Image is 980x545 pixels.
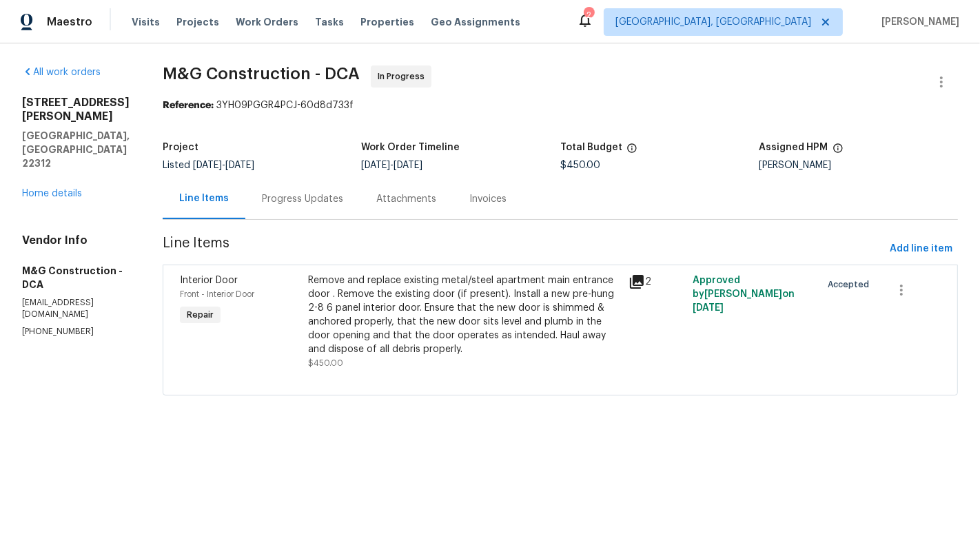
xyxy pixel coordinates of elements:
[22,264,130,291] h5: M&G Construction - DCA
[22,68,101,77] a: All work orders
[693,276,795,313] span: Approved by [PERSON_NAME] on
[629,274,684,290] div: 2
[22,234,130,247] h4: Vendor Info
[22,297,130,320] p: [EMAIL_ADDRESS][DOMAIN_NAME]
[362,161,391,170] span: [DATE]
[180,276,238,285] span: Interior Door
[376,192,436,206] div: Attachments
[163,143,198,152] h5: Project
[262,192,343,206] div: Progress Updates
[833,143,844,161] span: The hpm assigned to this work order.
[22,129,130,170] h5: [GEOGRAPHIC_DATA], [GEOGRAPHIC_DATA] 22312
[360,15,414,29] span: Properties
[22,96,130,123] h2: [STREET_ADDRESS][PERSON_NAME]
[876,15,959,29] span: [PERSON_NAME]
[394,161,423,170] span: [DATE]
[378,70,430,83] span: In Progress
[308,359,343,367] span: $450.00
[179,192,229,205] div: Line Items
[759,143,828,152] h5: Assigned HPM
[626,143,637,161] span: The total cost of line items that have been proposed by Opendoor. This sum includes line items th...
[180,290,254,298] span: Front - Interior Door
[884,236,958,262] button: Add line item
[163,99,958,112] div: 3YH09PGGR4PCJ-60d8d733f
[693,303,724,313] span: [DATE]
[176,15,219,29] span: Projects
[22,189,82,198] a: Home details
[362,161,423,170] span: -
[759,161,959,170] div: [PERSON_NAME]
[193,161,254,170] span: -
[163,65,360,82] span: M&G Construction - DCA
[132,15,160,29] span: Visits
[560,143,622,152] h5: Total Budget
[236,15,298,29] span: Work Orders
[560,161,600,170] span: $450.00
[225,161,254,170] span: [DATE]
[181,308,219,322] span: Repair
[431,15,520,29] span: Geo Assignments
[193,161,222,170] span: [DATE]
[315,17,344,27] span: Tasks
[469,192,507,206] div: Invoices
[890,240,952,258] span: Add line item
[47,15,92,29] span: Maestro
[163,236,884,262] span: Line Items
[615,15,811,29] span: [GEOGRAPHIC_DATA], [GEOGRAPHIC_DATA]
[22,326,130,338] p: [PHONE_NUMBER]
[163,161,254,170] span: Listed
[308,274,620,356] div: Remove and replace existing metal/steel apartment main entrance door . Remove the existing door (...
[163,101,214,110] b: Reference:
[828,278,875,291] span: Accepted
[362,143,460,152] h5: Work Order Timeline
[584,8,593,22] div: 2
